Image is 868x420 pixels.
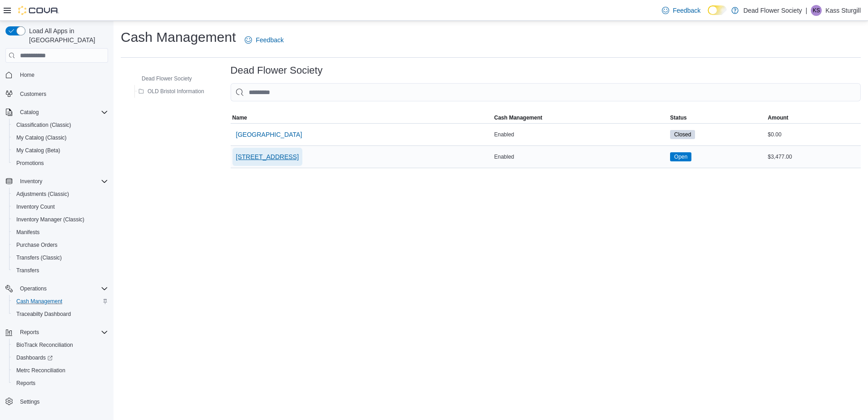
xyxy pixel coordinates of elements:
[16,229,39,236] span: Manifests
[806,5,808,16] p: |
[16,216,84,223] span: Inventory Manager (Classic)
[16,310,71,318] span: Traceabilty Dashboard
[20,398,39,405] span: Settings
[16,89,50,100] a: Customers
[16,254,62,261] span: Transfers (Classic)
[9,144,112,157] button: My Catalog (Beta)
[493,129,669,140] div: Enabled
[9,308,112,320] button: Traceabilty Dashboard
[148,88,204,95] span: OLD Bristol Information
[16,107,42,118] button: Catalog
[13,352,56,363] a: Dashboards
[813,5,820,16] span: KS
[16,190,69,198] span: Adjustments (Classic)
[743,5,802,16] p: Dead Flower Society
[9,226,112,239] button: Manifests
[236,130,302,139] span: [GEOGRAPHIC_DATA]
[13,252,108,263] span: Transfers (Classic)
[13,252,65,263] a: Transfers (Classic)
[20,285,47,292] span: Operations
[13,227,108,238] span: Manifests
[811,5,822,16] div: Kass Sturgill
[20,109,39,116] span: Catalog
[16,241,58,249] span: Purchase Orders
[766,112,861,123] button: Amount
[16,121,71,129] span: Classification (Classic)
[9,264,112,277] button: Transfers
[13,309,74,320] a: Traceabilty Dashboard
[9,188,112,200] button: Adjustments (Classic)
[13,132,70,143] a: My Catalog (Classic)
[16,283,108,294] span: Operations
[9,351,112,364] a: Dashboards
[16,203,55,210] span: Inventory Count
[16,160,44,167] span: Promotions
[2,68,112,81] button: Home
[231,83,861,101] input: This is a search bar. As you type, the results lower in the page will automatically filter.
[766,151,861,162] div: $3,477.00
[9,295,112,308] button: Cash Management
[20,71,35,79] span: Home
[2,175,112,188] button: Inventory
[142,75,192,82] span: Dead Flower Society
[825,5,861,16] p: Kass Sturgill
[16,341,73,349] span: BioTrack Reconciliation
[25,26,108,45] span: Load All Apps in [GEOGRAPHIC_DATA]
[13,378,108,389] span: Reports
[16,327,108,338] span: Reports
[670,130,695,139] span: Closed
[9,364,112,377] button: Metrc Reconciliation
[2,395,112,408] button: Settings
[9,213,112,226] button: Inventory Manager (Classic)
[13,214,88,225] a: Inventory Manager (Classic)
[13,296,66,307] a: Cash Management
[232,125,306,144] button: [GEOGRAPHIC_DATA]
[135,86,208,97] button: OLD Bristol Information
[16,107,108,118] span: Catalog
[658,1,704,20] a: Feedback
[121,28,236,46] h1: Cash Management
[13,189,108,200] span: Adjustments (Classic)
[13,309,108,320] span: Traceabilty Dashboard
[20,329,39,336] span: Reports
[9,239,112,251] button: Purchase Orders
[13,352,108,363] span: Dashboards
[9,251,112,264] button: Transfers (Classic)
[20,178,42,185] span: Inventory
[256,35,283,45] span: Feedback
[674,130,691,139] span: Closed
[16,396,108,407] span: Settings
[9,157,112,170] button: Promotions
[670,114,687,121] span: Status
[16,69,108,80] span: Home
[13,201,108,212] span: Inventory Count
[13,365,108,376] span: Metrc Reconciliation
[673,6,700,15] span: Feedback
[13,240,61,250] a: Purchase Orders
[13,214,108,225] span: Inventory Manager (Classic)
[9,339,112,351] button: BioTrack Reconciliation
[13,340,108,350] span: BioTrack Reconciliation
[13,158,48,169] a: Promotions
[2,106,112,119] button: Catalog
[236,152,299,161] span: [STREET_ADDRESS]
[2,282,112,295] button: Operations
[493,151,669,162] div: Enabled
[9,119,112,131] button: Classification (Classic)
[766,129,861,140] div: $0.00
[13,145,108,156] span: My Catalog (Beta)
[13,240,108,250] span: Purchase Orders
[16,70,38,80] a: Home
[13,340,77,350] a: BioTrack Reconciliation
[9,200,112,213] button: Inventory Count
[231,65,323,76] h3: Dead Flower Society
[16,176,46,187] button: Inventory
[16,327,43,338] button: Reports
[16,354,53,361] span: Dashboards
[2,87,112,100] button: Customers
[674,153,687,161] span: Open
[232,114,247,121] span: Name
[13,145,64,156] a: My Catalog (Beta)
[13,227,43,238] a: Manifests
[13,132,108,143] span: My Catalog (Classic)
